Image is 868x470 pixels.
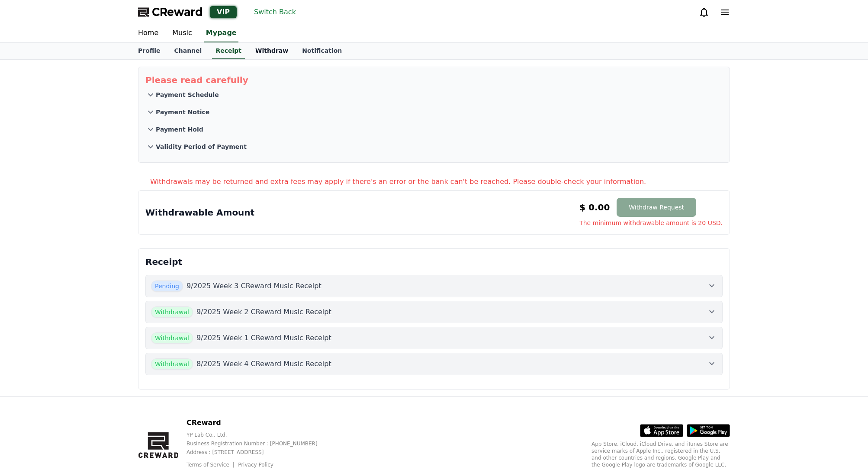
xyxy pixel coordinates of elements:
[145,74,723,86] p: Please read carefully
[150,177,730,187] p: Withdrawals may be returned and extra fees may apply if there's an error or the bank can't be rea...
[156,125,203,134] p: Payment Hold
[145,138,723,155] button: Validity Period of Payment
[579,219,723,227] span: The minimum withdrawable amount is 20 USD.
[167,43,209,59] a: Channel
[186,449,331,456] p: Address : [STREET_ADDRESS]
[151,358,193,370] span: Withdrawal
[238,462,273,468] a: Privacy Policy
[251,5,299,19] button: Switch Back
[151,332,193,344] span: Withdrawal
[151,280,183,292] span: Pending
[156,90,219,99] p: Payment Schedule
[152,5,203,19] span: CReward
[145,301,723,323] button: Withdrawal 9/2025 Week 2 CReward Music Receipt
[186,440,331,447] p: Business Registration Number : [PHONE_NUMBER]
[156,108,209,116] p: Payment Notice
[196,359,331,369] p: 8/2025 Week 4 CReward Music Receipt
[579,201,610,213] p: $ 0.00
[145,327,723,349] button: Withdrawal 9/2025 Week 1 CReward Music Receipt
[186,281,321,291] p: 9/2025 Week 3 CReward Music Receipt
[204,24,238,42] a: Mypage
[145,353,723,375] button: Withdrawal 8/2025 Week 4 CReward Music Receipt
[156,142,247,151] p: Validity Period of Payment
[196,307,331,317] p: 9/2025 Week 2 CReward Music Receipt
[248,43,295,59] a: Withdraw
[138,5,203,19] a: CReward
[592,441,730,468] p: App Store, iCloud, iCloud Drive, and iTunes Store are service marks of Apple Inc., registered in ...
[145,206,254,219] p: Withdrawable Amount
[212,43,245,59] a: Receipt
[210,6,237,18] div: VIP
[151,306,193,318] span: Withdrawal
[145,103,723,121] button: Payment Notice
[131,24,165,42] a: Home
[165,24,199,42] a: Music
[617,198,696,217] button: Withdraw Request
[196,333,331,343] p: 9/2025 Week 1 CReward Music Receipt
[295,43,349,59] a: Notification
[131,43,167,59] a: Profile
[145,256,723,268] p: Receipt
[186,418,331,428] p: CReward
[145,121,723,138] button: Payment Hold
[186,431,331,438] p: YP Lab Co., Ltd.
[145,275,723,297] button: Pending 9/2025 Week 3 CReward Music Receipt
[186,462,236,468] a: Terms of Service
[145,86,723,103] button: Payment Schedule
